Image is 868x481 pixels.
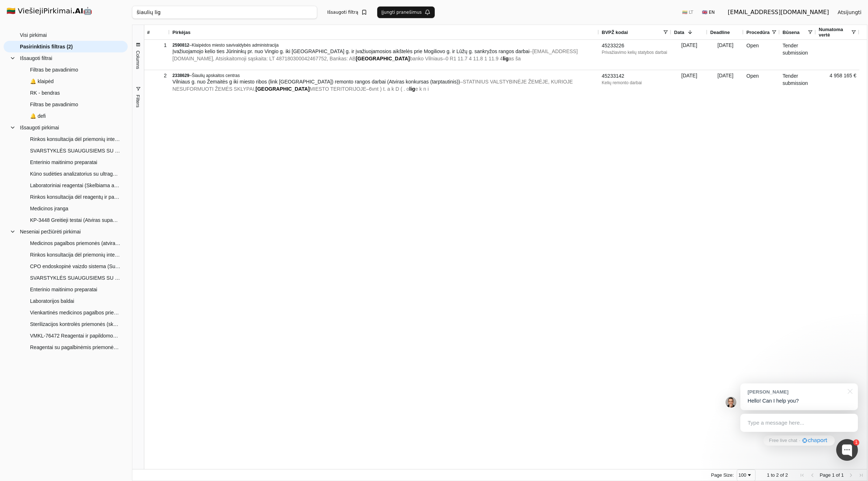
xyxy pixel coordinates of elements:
span: Numatoma vertė [819,27,851,38]
span: 2338629 [173,73,190,78]
span: 🔔 defi [30,111,46,121]
input: Greita paieška... [132,6,317,19]
strong: .AI [72,7,84,15]
button: Įjungti pranešimus [377,7,435,18]
span: STATINIUS VALSTYBINĖJE ŽEMĖJE, KURIOJE NESUFORMUOTI ŽEMĖS SKLYPAI, [173,79,573,92]
span: 0 R1 11.7 4 11.8 1 11.9 4 [446,56,503,61]
span: Pirkėjas [173,30,191,35]
span: Filtras be pavadinimo [30,99,78,110]
div: Page Size [737,469,756,481]
div: Next Page [848,472,854,478]
span: Įvažiuojamojo kelio ties Jūrininkų pr. nuo Vingio g. iki [GEOGRAPHIC_DATA] g. ir įvažiuojamosios ... [173,48,529,54]
div: 4 958 165 € [816,70,859,100]
span: Procedūra [746,30,770,35]
span: SVARSTYKLĖS SUAUGUSIEMS SU ŪGIO MATUOKLE (mažos vertės pirkimas) [30,145,120,156]
span: Išsaugoti pirkimai [20,122,59,133]
span: lig [409,86,415,92]
span: Columns [135,51,141,69]
span: Neseniai peržiūrėti pirkimai [20,226,81,237]
div: [DATE] [707,40,744,70]
span: MIESTO TERITORIJOJE [310,86,366,92]
div: Page Size: [711,472,734,478]
span: Sterilizacijos kontrolės priemonės (skelbiama apklausa) [30,319,120,330]
div: 1 [147,40,167,51]
div: First Page [799,472,805,478]
div: 1 [853,439,859,446]
div: 45233142 [602,73,668,80]
div: Kelių remonto darbai [602,80,668,86]
div: Privažiavimo kelių statybos darbai [602,50,668,55]
span: 1 [767,472,770,478]
span: Laboratorijos baldai [30,296,74,306]
a: Free live chat· [763,435,834,446]
span: KP-3448 Greitieji testai (Atviras supaprastintas pirkimas) [30,215,120,226]
span: Deadline [710,30,730,35]
span: RK - bendras [30,87,60,98]
span: 6vnt ) t. a k D ( . o [369,86,409,92]
span: Enterinio maitinimo preparatai [30,157,97,168]
span: CPO endoskopinė vaizdo sistema (Supaprastintas atviras pirkimas) [30,261,120,272]
span: Reagentai su pagalbinėmis priemonėmis Neinvazinio prenatalinio tyrimo atlikimui (10150) [30,342,120,353]
div: Open [744,70,780,100]
span: e k n i [415,86,429,92]
span: [GEOGRAPHIC_DATA] [256,86,310,92]
span: of [780,472,784,478]
span: banko Vilniaus [410,56,443,61]
button: Išsaugoti filtrą [323,7,371,18]
span: to [771,472,775,478]
span: – – [173,48,578,61]
span: Filtras be pavadinimo [30,64,78,75]
span: Išsaugoti filtrai [20,53,52,64]
span: 2 [785,472,788,478]
span: Pasirinktinis filtras (2) [20,41,73,52]
span: Būsena [783,30,800,35]
span: 2 [776,472,779,478]
div: Type a message here... [740,414,858,432]
div: – [173,73,596,78]
span: Rinkos konsultacija dėl priemonių intervencinei širdies elektrofiziologijai pirkimo [30,134,120,145]
div: Last Page [858,472,864,478]
span: as ša [509,56,520,61]
span: – – [173,79,573,92]
span: of [836,472,840,478]
div: 45233226 [602,42,668,50]
span: Filters [135,95,141,107]
span: [EMAIL_ADDRESS][DOMAIN_NAME], Atsiskaitomoji sąskaita: LT 487180300042467752, Bankas: AB [173,48,578,61]
span: 1 [832,472,834,478]
span: BVPŽ kodai [602,30,628,35]
span: Data [674,30,684,35]
span: Page [820,472,830,478]
div: [DATE] [707,70,744,100]
div: Open [744,40,780,70]
span: VMKL-76472 Reagentai ir papildomos priemonės aukštos rizikos žmogaus papilomos viruso nustatymui ... [30,330,120,341]
span: 2590812 [173,43,190,48]
span: Visi pirkimai [20,30,47,40]
span: Rinkos konsultacija dėl priemonių intervencinei širdies elektrofiziologijai pirkimo [30,249,120,260]
span: Vilniaus g. nuo Žemaitės g iki miesto ribos (link [GEOGRAPHIC_DATA]) remonto rangos darbai (Atvir... [173,79,460,85]
p: Hello! Can I help you? [748,397,851,405]
div: Tender submission [780,40,816,70]
span: Klaipėdos miesto savivaldybės administracija [192,43,278,48]
span: SVARSTYKLĖS SUAUGUSIEMS SU ŪGIO MATUOKLE (mažos vertės pirkimas) [30,272,120,283]
span: [GEOGRAPHIC_DATA] [356,56,410,61]
span: # [147,30,150,35]
span: 🔔 klaipėd [30,76,54,87]
button: 🇬🇧 EN [698,7,719,18]
span: Šiaulių apskaitos centras [192,73,240,78]
span: Free live chat [769,437,797,444]
div: · [799,437,800,444]
div: 100 [739,472,746,478]
div: [PERSON_NAME] [748,388,843,395]
span: 1 [841,472,844,478]
img: Jonas [726,397,736,408]
span: Laboratoriniai reagentai (Skelbiama apklausa) [30,180,120,191]
div: [DATE] [671,40,707,70]
span: Medicinos pagalbos priemonės (atviras konkursas ID 3356410 ) [30,238,120,249]
div: Tender submission [780,70,816,100]
div: 2 [147,70,167,81]
span: Enterinio maitinimo preparatai [30,284,97,295]
div: Previous Page [809,472,815,478]
span: Kūno sudėties analizatorius su ultragarsine ūgio matuokle [30,168,120,179]
div: [DATE] [671,70,707,100]
div: – [173,42,596,48]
